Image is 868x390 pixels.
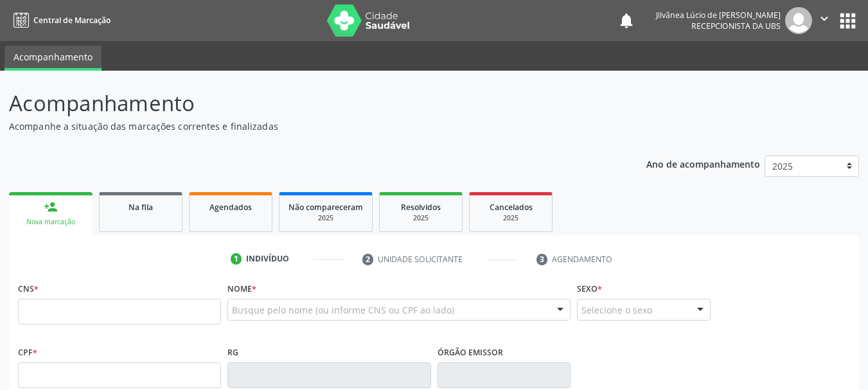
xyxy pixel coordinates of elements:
[479,213,543,223] div: 2025
[837,10,859,32] button: apps
[581,303,652,317] span: Selecione o sexo
[812,7,837,34] button: 
[9,87,604,120] p: Acompanhamento
[209,202,252,213] span: Agendados
[44,200,58,214] div: person_add
[785,7,812,34] img: img
[232,303,454,317] span: Busque pelo nome (ou informe CNS ou CPF ao lado)
[9,120,604,133] p: Acompanhe a situação das marcações correntes e finalizadas
[4,46,102,71] a: Acompanhamento
[691,21,781,31] span: Recepcionista da UBS
[227,342,238,362] label: RG
[231,253,242,265] div: 1
[227,279,256,299] label: Nome
[401,202,441,213] span: Resolvidos
[18,217,84,227] div: Nova marcação
[577,279,602,299] label: Sexo
[18,279,39,299] label: CNS
[817,12,831,26] i: 
[438,342,503,362] label: Órgão emissor
[128,202,153,213] span: Na fila
[389,213,453,223] div: 2025
[9,10,111,31] a: Central de Marcação
[33,15,111,26] span: Central de Marcação
[288,202,363,213] span: Não compareceram
[656,10,781,21] div: Jilvânea Lúcio de [PERSON_NAME]
[617,12,635,30] button: notifications
[490,202,533,213] span: Cancelados
[288,213,363,223] div: 2025
[246,253,289,265] div: Indivíduo
[646,155,760,172] p: Ano de acompanhamento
